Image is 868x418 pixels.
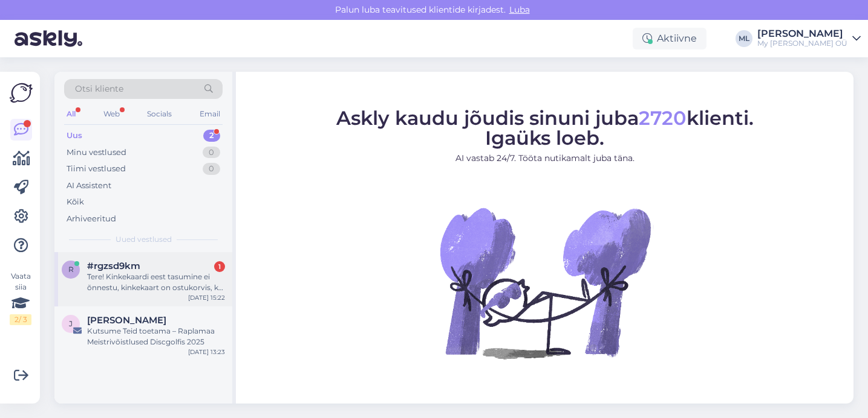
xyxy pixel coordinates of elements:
[67,213,116,225] div: Arhiveeritud
[87,326,225,347] div: Kutsume Teid toetama – Raplamaa Meistrivõistlused Discgolfis 2025
[10,271,31,325] div: Vaata siia
[87,261,140,271] span: #rgzsd9km
[68,265,74,274] span: r
[736,30,752,47] div: ML
[87,271,225,293] div: Tere! Kinkekaardi eest tasumine ei õnnestu, kinkekaart on ostukorvis, kui vajutan suundu maksma, ...
[116,234,172,245] span: Uued vestlused
[10,81,33,104] img: Askly Logo
[67,196,84,208] div: Kõik
[203,163,220,175] div: 0
[336,106,754,149] span: Askly kaudu jõudis sinuni juba klienti. Igaüks loeb.
[197,106,223,122] div: Email
[214,261,225,272] div: 1
[69,319,73,328] span: J
[188,293,225,302] div: [DATE] 15:22
[506,4,534,15] span: Luba
[10,314,31,325] div: 2 / 3
[639,106,687,129] span: 2720
[75,83,123,95] span: Otsi kliente
[336,151,754,164] p: AI vastab 24/7. Tööta nutikamalt juba täna.
[757,29,861,48] a: [PERSON_NAME]My [PERSON_NAME] OÜ
[757,29,847,39] div: [PERSON_NAME]
[203,130,220,142] div: 2
[757,39,847,48] div: My [PERSON_NAME] OÜ
[67,163,126,175] div: Tiimi vestlused
[633,28,706,49] div: Aktiivne
[67,147,126,159] div: Minu vestlused
[188,347,225,356] div: [DATE] 13:23
[64,106,78,122] div: All
[203,147,220,159] div: 0
[87,315,166,326] span: Jesper Puusepp
[101,106,122,122] div: Web
[436,174,654,391] img: No Chat active
[67,130,82,142] div: Uus
[145,106,174,122] div: Socials
[67,180,111,192] div: AI Assistent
